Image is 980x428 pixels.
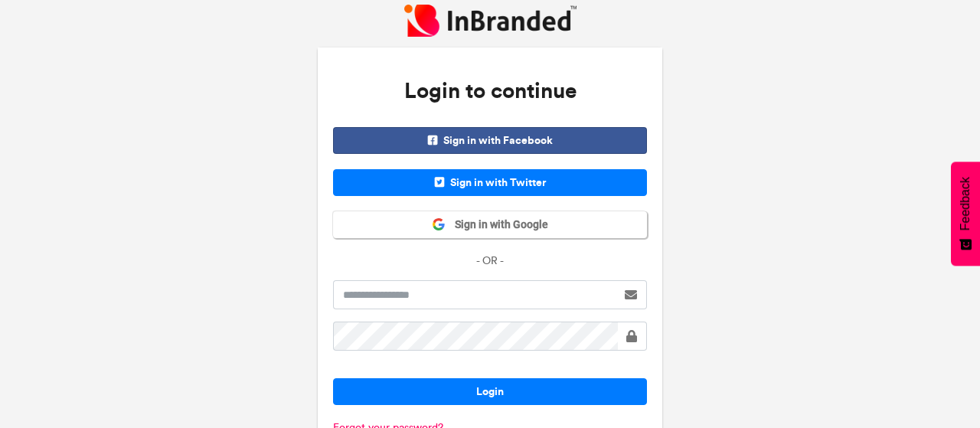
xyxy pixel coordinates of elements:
span: Sign in with Facebook [333,127,647,154]
span: Sign in with Google [446,217,548,233]
span: Feedback [959,177,972,230]
button: Sign in with Google [333,211,647,238]
button: Login [333,378,647,405]
img: InBranded Logo [404,5,577,36]
p: - OR - [333,253,647,269]
h3: Login to continue [333,63,647,119]
button: Feedback - Show survey [951,162,980,266]
span: Sign in with Twitter [333,169,647,196]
